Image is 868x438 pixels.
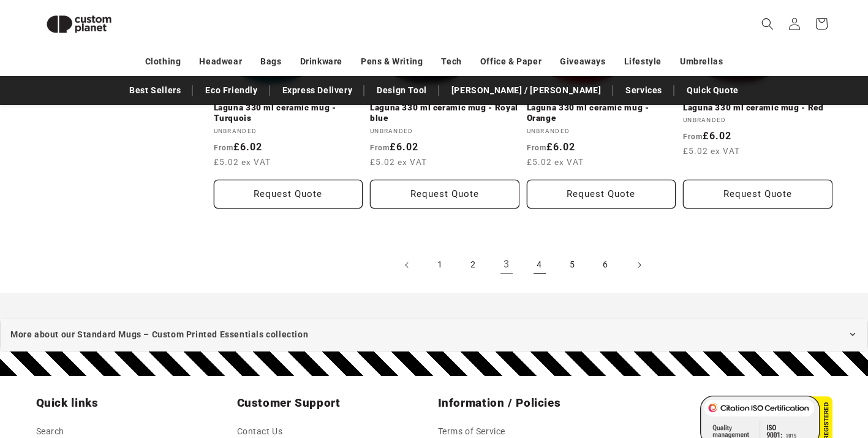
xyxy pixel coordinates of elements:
a: Headwear [199,51,242,72]
a: Laguna 330 ml ceramic mug - Turquois [214,102,363,124]
nav: Pagination [214,252,832,279]
a: Page 2 [460,252,487,279]
iframe: Chat Widget [658,305,868,438]
a: Laguna 330 ml ceramic mug - Red [683,102,832,113]
a: Pens & Writing [361,51,423,72]
a: Eco Friendly [199,80,263,101]
a: Giveaways [560,51,605,72]
summary: Search [754,10,781,37]
button: Request Quote [370,180,519,209]
a: Drinkware [300,51,342,72]
button: Request Quote [683,180,832,209]
img: Custom Planet [36,5,122,44]
a: Previous page [394,252,421,279]
h2: Customer Support [237,396,431,410]
a: Services [619,80,668,101]
a: Bags [260,51,281,72]
a: Page 1 [427,252,454,279]
a: Best Sellers [123,80,187,101]
a: Office & Paper [480,51,542,72]
a: Tech [441,51,461,72]
a: Page 4 [526,252,553,279]
button: Request Quote [214,180,363,209]
span: More about our Standard Mugs – Custom Printed Essentials collection [10,327,308,342]
a: Express Delivery [276,80,359,101]
a: Next page [625,252,652,279]
a: [PERSON_NAME] / [PERSON_NAME] [445,80,607,101]
a: Umbrellas [680,51,723,72]
h2: Quick links [36,396,230,410]
a: Laguna 330 ml ceramic mug - Royal blue [370,102,519,124]
a: Page 5 [559,252,586,279]
button: Request Quote [527,180,676,209]
a: Lifestyle [624,51,662,72]
a: Laguna 330 ml ceramic mug - Orange [527,102,676,124]
a: Clothing [145,51,181,72]
a: Design Tool [371,80,433,101]
h2: Information / Policies [438,396,632,410]
a: Page 6 [592,252,619,279]
a: Page 3 [493,252,520,279]
a: Quick Quote [681,80,745,101]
